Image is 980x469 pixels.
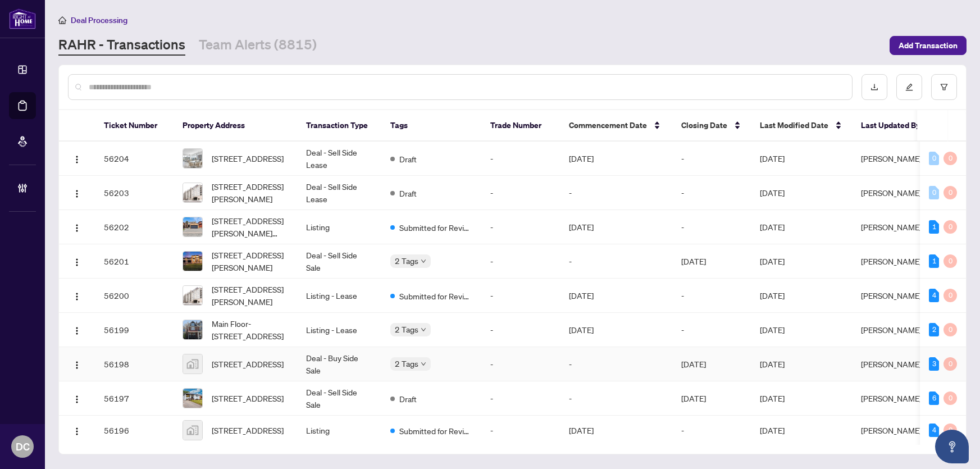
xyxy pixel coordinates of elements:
[72,155,81,164] img: Logo
[399,425,472,437] span: Submitted for Review
[899,37,958,54] span: Add Transaction
[68,218,86,236] button: Logo
[68,389,86,407] button: Logo
[929,323,939,336] div: 2
[399,153,417,165] span: Draft
[297,313,381,347] td: Listing - Lease
[399,221,472,234] span: Submitted for Review
[929,357,939,371] div: 3
[929,424,939,437] div: 4
[395,323,418,336] span: 2 Tags
[399,187,417,199] span: Draft
[852,381,936,416] td: [PERSON_NAME]
[95,110,174,142] th: Ticket Number
[560,142,672,176] td: [DATE]
[481,279,560,313] td: -
[760,359,785,369] span: [DATE]
[68,149,86,167] button: Logo
[943,391,957,405] div: 0
[929,289,939,302] div: 4
[72,258,81,267] img: Logo
[560,416,672,445] td: [DATE]
[760,119,828,131] span: Last Modified Date
[183,320,202,339] img: thumbnail-img
[68,321,86,339] button: Logo
[672,244,751,279] td: [DATE]
[421,361,426,367] span: down
[297,279,381,313] td: Listing - Lease
[95,416,174,445] td: 56196
[870,83,878,91] span: download
[560,313,672,347] td: [DATE]
[68,184,86,202] button: Logo
[760,222,785,232] span: [DATE]
[852,347,936,381] td: [PERSON_NAME]
[862,74,887,100] button: download
[943,289,957,302] div: 0
[212,249,288,274] span: [STREET_ADDRESS][PERSON_NAME]
[212,317,288,342] span: Main Floor-[STREET_ADDRESS]
[672,381,751,416] td: [DATE]
[672,347,751,381] td: [DATE]
[71,15,127,25] span: Deal Processing
[68,355,86,373] button: Logo
[560,381,672,416] td: -
[760,256,785,266] span: [DATE]
[929,152,939,165] div: 0
[174,110,297,142] th: Property Address
[183,217,202,236] img: thumbnail-img
[672,176,751,210] td: -
[481,176,560,210] td: -
[95,313,174,347] td: 56199
[72,224,81,233] img: Logo
[760,153,785,163] span: [DATE]
[760,188,785,198] span: [DATE]
[68,286,86,304] button: Logo
[481,313,560,347] td: -
[183,183,202,202] img: thumbnail-img
[72,326,81,335] img: Logo
[943,357,957,371] div: 0
[95,210,174,244] td: 56202
[58,16,66,24] span: home
[95,142,174,176] td: 56204
[943,220,957,234] div: 0
[852,313,936,347] td: [PERSON_NAME]
[929,391,939,405] div: 6
[95,381,174,416] td: 56197
[672,313,751,347] td: -
[72,361,81,370] img: Logo
[751,110,852,142] th: Last Modified Date
[183,421,202,440] img: thumbnail-img
[212,152,284,165] span: [STREET_ADDRESS]
[183,389,202,408] img: thumbnail-img
[297,176,381,210] td: Deal - Sell Side Lease
[68,421,86,439] button: Logo
[560,110,672,142] th: Commencement Date
[943,424,957,437] div: 0
[929,220,939,234] div: 1
[212,358,284,370] span: [STREET_ADDRESS]
[852,279,936,313] td: [PERSON_NAME]
[183,286,202,305] img: thumbnail-img
[95,176,174,210] td: 56203
[72,395,81,404] img: Logo
[72,427,81,436] img: Logo
[72,189,81,198] img: Logo
[212,424,284,436] span: [STREET_ADDRESS]
[852,110,936,142] th: Last Updated By
[672,142,751,176] td: -
[560,279,672,313] td: [DATE]
[421,327,426,333] span: down
[560,210,672,244] td: [DATE]
[481,110,560,142] th: Trade Number
[297,110,381,142] th: Transaction Type
[929,254,939,268] div: 1
[297,210,381,244] td: Listing
[852,142,936,176] td: [PERSON_NAME]
[212,215,288,239] span: [STREET_ADDRESS][PERSON_NAME][PERSON_NAME]
[212,180,288,205] span: [STREET_ADDRESS][PERSON_NAME]
[399,393,417,405] span: Draft
[72,292,81,301] img: Logo
[481,347,560,381] td: -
